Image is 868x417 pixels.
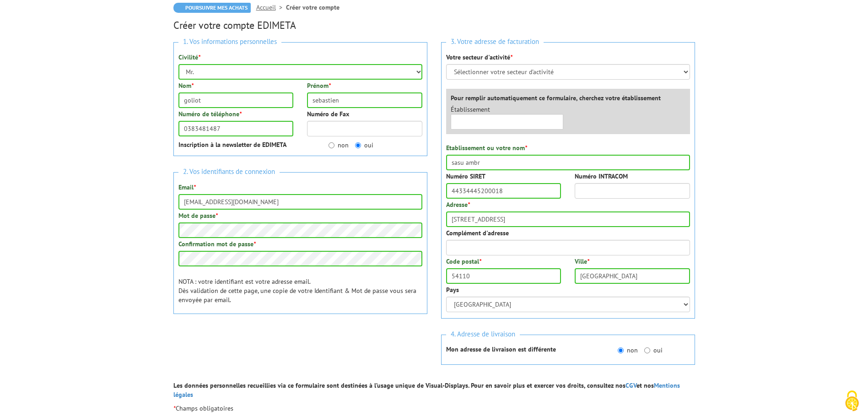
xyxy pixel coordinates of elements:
label: Ville [575,257,589,266]
label: non [329,141,349,150]
label: non [618,346,638,355]
label: Civilité [178,53,200,62]
label: Nom [178,81,194,90]
input: oui [644,347,650,353]
label: Code postal [446,257,481,266]
input: non [329,142,334,148]
label: Numéro INTRACOM [575,172,628,181]
label: oui [355,141,373,150]
label: Etablissement ou votre nom [446,143,527,152]
strong: Les données personnelles recueillies via ce formulaire sont destinées à l’usage unique de Visual-... [173,381,680,399]
label: Confirmation mot de passe [178,239,256,249]
input: non [618,347,624,353]
strong: Inscription à la newsletter de EDIMETA [178,141,286,149]
label: Numéro SIRET [446,172,485,181]
input: oui [355,142,361,148]
h2: Créer votre compte EDIMETA [173,20,695,31]
label: Mot de passe [178,211,218,220]
label: Prénom [307,81,331,90]
a: Mentions légales [173,381,680,399]
li: Créer votre compte [286,3,340,12]
div: Établissement [444,105,571,130]
label: Email [178,183,196,192]
span: 3. Votre adresse de facturation [446,36,544,48]
label: Pour remplir automatiquement ce formulaire, cherchez votre établissement [451,93,661,103]
label: Pays [446,285,459,294]
a: Poursuivre mes achats [173,3,251,13]
iframe: reCAPTCHA [173,330,313,366]
label: Numéro de téléphone [178,109,242,119]
label: Numéro de Fax [307,109,349,119]
button: Cookies (fenêtre modale) [836,386,868,417]
a: CGV [625,381,636,390]
img: Cookies (fenêtre modale) [841,390,863,412]
span: 2. Vos identifiants de connexion [178,166,280,178]
strong: Mon adresse de livraison est différente [446,345,556,353]
label: Complément d'adresse [446,228,509,238]
p: NOTA : votre identifiant est votre adresse email. Dès validation de cette page, une copie de votr... [178,277,422,304]
label: Adresse [446,200,470,209]
label: Votre secteur d'activité [446,53,512,62]
span: 1. Vos informations personnelles [178,36,281,48]
label: oui [644,346,663,355]
span: 4. Adresse de livraison [446,328,520,341]
a: Accueil [256,3,286,11]
p: Champs obligatoires [173,404,695,413]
